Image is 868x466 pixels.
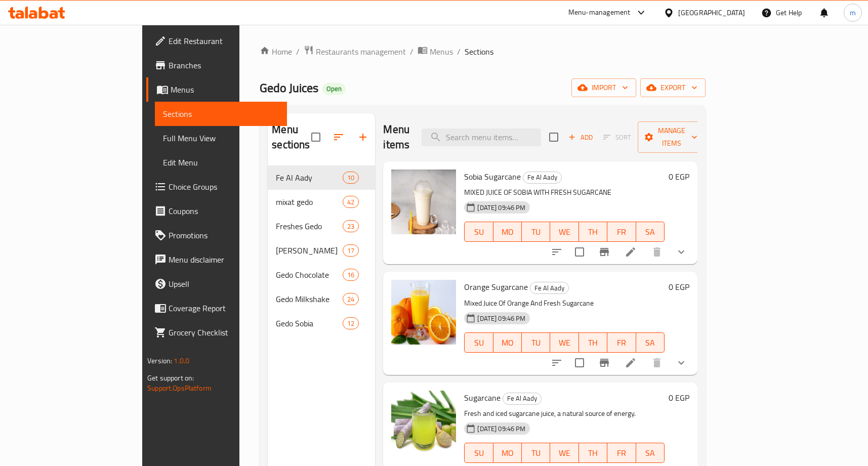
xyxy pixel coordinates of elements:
nav: Menu sections [268,161,375,340]
input: search [422,129,541,146]
button: TH [579,332,607,353]
span: SA [640,446,660,460]
p: Fresh and iced sugarcane juice, a natural source of energy. [464,407,665,420]
div: items [343,244,359,257]
h2: Menu sections [272,122,311,152]
span: Sections [465,46,493,58]
span: Freshes Gedo [276,220,343,232]
button: SU [464,222,493,242]
a: Upsell [146,272,287,296]
span: TU [526,225,546,239]
a: Menus [418,45,453,58]
button: SU [464,443,493,463]
span: 24 [343,294,358,304]
h6: 0 EGP [669,280,689,294]
span: Branches [169,59,279,71]
span: Manage items [646,124,697,150]
span: Sections [163,108,279,120]
span: Version: [147,354,172,367]
a: Restaurants management [304,45,406,58]
span: Coupons [169,205,279,217]
span: 16 [343,270,358,280]
span: Fe Al Aady [530,282,568,294]
a: Grocery Checklist [146,320,287,345]
button: Add section [351,125,375,149]
svg: Show Choices [675,357,687,369]
a: Branches [146,53,287,77]
span: Sort sections [326,125,351,149]
a: Promotions [146,223,287,247]
img: Sugarcane [391,391,456,455]
span: TH [583,446,603,460]
button: delete [645,351,669,375]
button: SA [636,222,665,242]
button: WE [550,443,578,463]
h6: 0 EGP [669,170,689,184]
span: WE [554,335,574,350]
span: 12 [343,319,358,328]
span: Select section first [597,130,638,145]
span: Choice Groups [169,181,279,193]
span: Full Menu View [163,132,279,144]
a: Choice Groups [146,175,287,199]
a: Sections [155,102,287,126]
button: MO [493,443,522,463]
div: Gedo Milkshake24 [268,287,375,311]
div: Fe Al Aady [530,282,569,294]
div: items [343,293,359,305]
p: MIXED JUICE OF SOBIA WITH FRESH SUGARCANE [464,186,665,199]
span: WE [554,225,574,239]
button: TU [522,443,550,463]
a: Edit menu item [625,246,637,258]
button: Add [564,130,597,145]
button: sort-choices [545,240,569,264]
a: Edit Menu [155,150,287,175]
div: Fe Al Aady10 [268,165,375,190]
div: items [343,196,359,208]
span: Upsell [169,278,279,290]
div: items [343,317,359,329]
span: Menus [171,83,279,96]
span: FR [611,225,632,239]
span: Restaurants management [316,46,406,58]
div: [GEOGRAPHIC_DATA] [678,7,745,18]
span: Fe Al Aady [523,172,561,183]
h6: 0 EGP [669,391,689,405]
button: Branch-specific-item [592,240,616,264]
span: Gedo Juices [260,76,318,99]
button: FR [607,222,636,242]
span: Fe Al Aady [503,393,541,404]
span: [DATE] 09:46 PM [473,203,529,213]
img: Orange Sugarcane [391,280,456,345]
a: Menus [146,77,287,102]
span: export [648,81,697,94]
div: Fe Al Aady [276,172,343,184]
span: Select to update [569,241,590,263]
span: SU [469,335,489,350]
a: Coupons [146,199,287,223]
span: Menus [430,46,453,58]
button: SU [464,332,493,353]
div: Gedo Sobia12 [268,311,375,335]
span: SU [469,446,489,460]
span: import [580,81,628,94]
span: 23 [343,222,358,231]
a: Edit menu item [625,357,637,369]
button: Manage items [638,121,706,153]
div: items [343,172,359,184]
span: Gedo Sobia [276,317,343,329]
span: MO [498,225,518,239]
span: Open [322,84,346,93]
button: export [640,78,706,97]
span: [PERSON_NAME] [276,244,343,257]
span: Add item [564,130,597,145]
button: sort-choices [545,351,569,375]
span: Add [567,132,594,143]
button: FR [607,332,636,353]
div: Gedo Chocolate [276,269,343,281]
a: Menu disclaimer [146,247,287,272]
span: Get support on: [147,371,194,385]
a: Support.OpsPlatform [147,382,212,395]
